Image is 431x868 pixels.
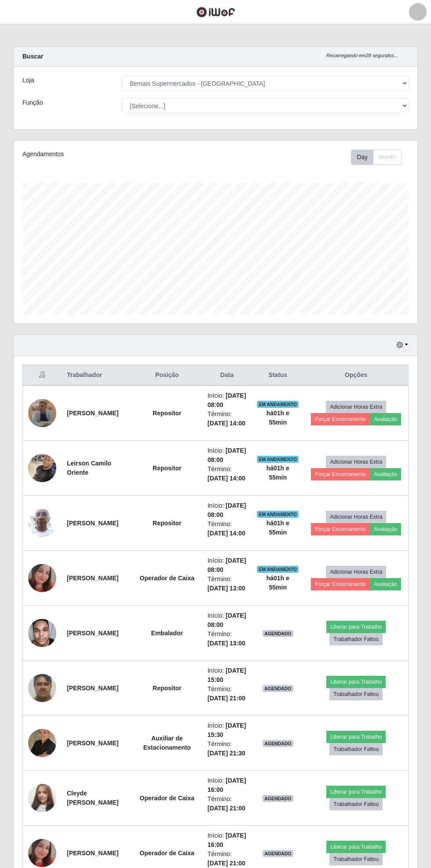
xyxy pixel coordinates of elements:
[304,365,408,386] th: Opções
[208,666,246,685] li: Início:
[208,611,246,630] li: Início:
[208,447,246,463] time: [DATE] 08:00
[208,831,246,850] li: Início:
[153,410,181,417] strong: Repositor
[208,556,246,575] li: Início:
[263,630,293,637] span: AGENDADO
[208,850,246,868] li: Término:
[329,743,383,755] button: Trabalhador Faltou
[208,695,245,702] time: [DATE] 21:00
[267,410,289,426] strong: há 01 h e 55 min
[257,401,299,408] span: EM ANDAMENTO
[370,523,401,535] button: Avaliação
[329,633,383,645] button: Trabalhador Faltou
[67,685,118,692] strong: [PERSON_NAME]
[208,391,246,410] li: Início:
[28,669,56,707] img: 1752587880902.jpeg
[311,523,370,535] button: Forçar Encerramento
[67,460,111,476] strong: Leirson Camilo Oriente
[257,511,299,518] span: EM ANDAMENTO
[67,410,118,417] strong: [PERSON_NAME]
[373,150,402,165] button: Month
[208,612,246,628] time: [DATE] 08:00
[140,575,195,582] strong: Operador de Caixa
[326,841,386,853] button: Liberar para Trabalho
[326,676,386,688] button: Liberar para Trabalho
[208,392,246,408] time: [DATE] 08:00
[132,365,202,386] th: Posição
[257,456,299,463] span: EM ANDAMENTO
[208,860,245,867] time: [DATE] 21:00
[208,667,246,683] time: [DATE] 15:00
[28,839,56,867] img: 1749572349295.jpeg
[208,777,246,793] time: [DATE] 16:00
[143,735,191,751] strong: Auxiliar de Estacionamento
[28,729,56,757] img: 1679057425949.jpeg
[153,685,181,692] strong: Repositor
[67,790,118,806] strong: Cleyde [PERSON_NAME]
[67,630,118,637] strong: [PERSON_NAME]
[326,786,386,798] button: Liberar para Trabalho
[257,566,299,573] span: EM ANDAMENTO
[208,722,246,738] time: [DATE] 15:30
[370,578,401,590] button: Avaliação
[326,53,398,58] i: Recarregando em 28 segundos...
[208,520,246,538] li: Término:
[28,449,56,487] img: 1748488941321.jpeg
[326,511,386,523] button: Adicionar Horas Extra
[208,832,246,848] time: [DATE] 16:00
[267,575,289,591] strong: há 01 h e 55 min
[140,795,195,802] strong: Operador de Caixa
[208,465,246,483] li: Término:
[202,365,252,386] th: Data
[153,465,181,472] strong: Repositor
[208,630,246,648] li: Término:
[67,575,118,582] strong: [PERSON_NAME]
[351,150,409,165] div: Toolbar with button groups
[326,566,386,578] button: Adicionar Horas Extra
[208,640,245,647] time: [DATE] 13:00
[311,413,370,425] button: Forçar Encerramento
[329,798,383,810] button: Trabalhador Faltou
[22,53,43,60] strong: Buscar
[208,750,245,757] time: [DATE] 21:30
[67,520,118,527] strong: [PERSON_NAME]
[67,740,118,747] strong: [PERSON_NAME]
[196,7,235,18] img: CoreUI Logo
[263,740,293,747] span: AGENDADO
[326,731,386,743] button: Liberar para Trabalho
[22,150,175,159] div: Agendamentos
[370,413,401,425] button: Avaliação
[153,520,181,527] strong: Repositor
[326,401,386,413] button: Adicionar Horas Extra
[208,502,246,518] time: [DATE] 08:00
[208,721,246,740] li: Início:
[28,773,56,823] img: 1732748634290.jpeg
[263,795,293,802] span: AGENDADO
[208,795,246,813] li: Término:
[208,776,246,795] li: Início:
[326,456,386,468] button: Adicionar Horas Extra
[326,621,386,633] button: Liberar para Trabalho
[28,504,56,542] img: 1743965211684.jpeg
[263,685,293,692] span: AGENDADO
[208,410,246,428] li: Término:
[208,475,245,482] time: [DATE] 14:00
[208,530,245,537] time: [DATE] 14:00
[311,578,370,590] button: Forçar Encerramento
[28,399,56,427] img: 1755044277003.jpeg
[208,585,245,592] time: [DATE] 13:00
[208,420,245,427] time: [DATE] 14:00
[28,564,56,592] img: 1749572349295.jpeg
[28,614,56,652] img: 1691528816386.jpeg
[140,850,195,857] strong: Operador de Caixa
[351,150,373,165] button: Day
[208,805,245,812] time: [DATE] 21:00
[252,365,304,386] th: Status
[208,501,246,520] li: Início:
[351,150,402,165] div: First group
[208,575,246,593] li: Término:
[62,365,132,386] th: Trabalhador
[208,446,246,465] li: Início:
[329,688,383,700] button: Trabalhador Faltou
